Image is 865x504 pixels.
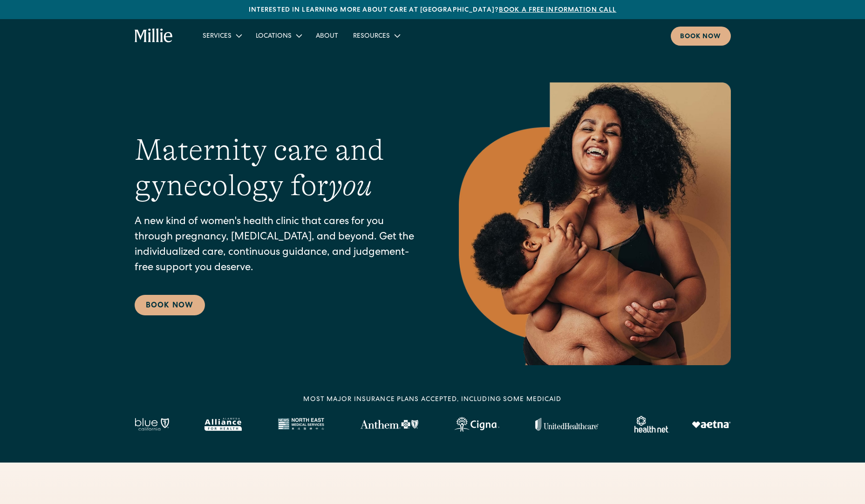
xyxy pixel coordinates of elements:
h1: Maternity care and gynecology for [135,132,422,204]
div: Services [203,32,232,41]
div: Locations [248,28,308,43]
div: MOST MAJOR INSURANCE PLANS ACCEPTED, INCLUDING some MEDICAID [303,395,561,405]
div: Services [195,28,248,43]
img: North East Medical Services logo [278,418,324,431]
em: you [328,169,372,202]
div: Resources [346,28,407,43]
a: About [308,28,346,43]
div: Book now [680,32,722,42]
img: Blue California logo [135,418,169,431]
a: home [135,28,173,43]
div: Locations [256,32,292,41]
a: Book Now [135,295,205,315]
img: Healthnet logo [634,416,669,433]
img: Aetna logo [692,421,731,428]
img: Anthem Logo [360,420,418,429]
img: Smiling mother with her baby in arms, celebrating body positivity and the nurturing bond of postp... [459,82,731,365]
div: Resources [353,32,390,41]
img: United Healthcare logo [535,418,599,431]
img: Cigna logo [454,417,499,432]
p: A new kind of women's health clinic that cares for you through pregnancy, [MEDICAL_DATA], and bey... [135,215,422,276]
a: Book a free information call [499,7,616,14]
img: Alameda Alliance logo [204,418,241,431]
a: Book now [671,27,731,46]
